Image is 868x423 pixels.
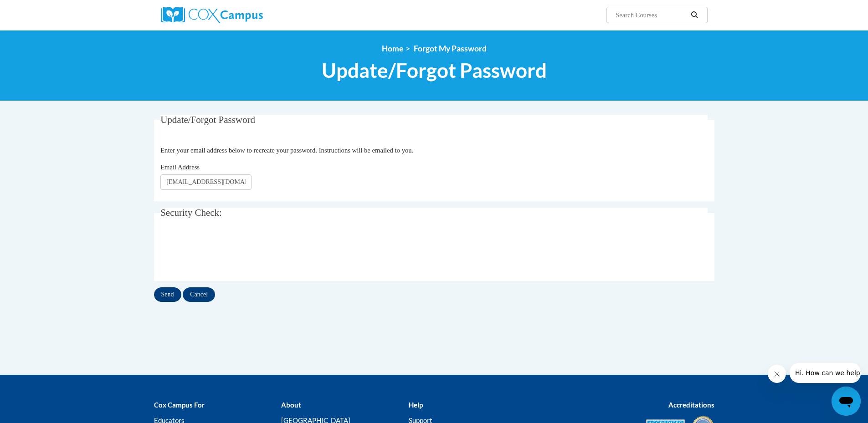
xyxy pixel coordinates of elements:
[281,401,301,409] b: About
[322,58,547,82] span: Update/Forgot Password
[161,7,263,23] img: Cox Campus
[154,287,181,302] input: Send
[160,114,255,125] span: Update/Forgot Password
[414,44,487,53] span: Forgot My Password
[160,207,222,218] span: Security Check:
[183,287,215,302] input: Cancel
[5,6,74,14] span: Hi. How can we help?
[160,147,413,154] span: Enter your email address below to recreate your password. Instructions will be emailed to you.
[161,7,334,23] a: Cox Campus
[790,363,861,383] iframe: Message from company
[154,401,205,409] b: Cox Campus For
[768,365,786,383] iframe: Close message
[668,401,714,409] b: Accreditations
[160,163,200,171] span: Email Address
[409,401,423,409] b: Help
[160,174,252,190] input: Email
[615,10,688,20] input: Search Courses
[382,44,403,53] a: Home
[688,10,701,20] button: Search
[160,234,299,270] iframe: reCAPTCHA
[832,387,861,416] iframe: Button to launch messaging window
